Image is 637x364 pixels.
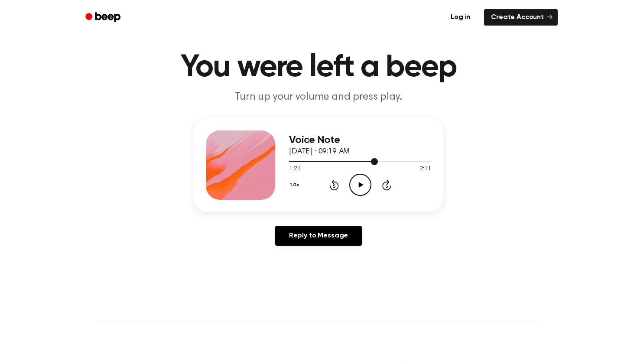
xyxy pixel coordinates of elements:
span: [DATE] · 09:19 AM [289,148,350,156]
span: 2:11 [420,165,431,174]
p: Turn up your volume and press play. [152,90,485,104]
a: Create Account [484,9,558,26]
h3: Voice Note [289,134,431,146]
a: Log in [442,7,479,27]
a: Beep [79,9,128,26]
button: 1.0x [289,178,302,192]
span: 1:21 [289,165,300,174]
a: Reply to Message [275,226,362,246]
h1: You were left a beep [97,52,540,83]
